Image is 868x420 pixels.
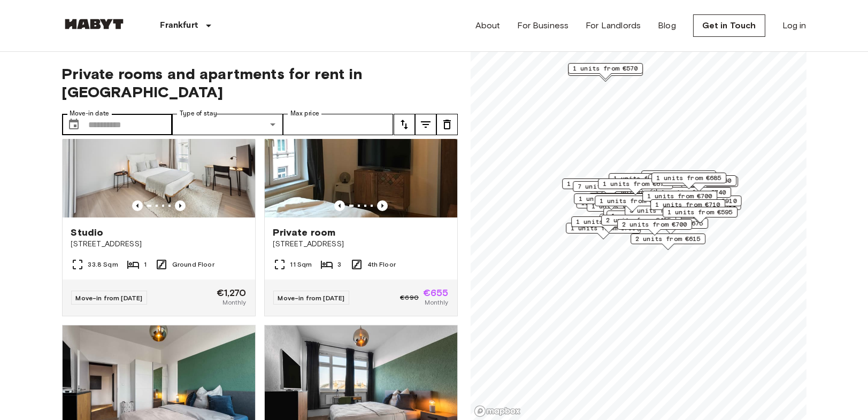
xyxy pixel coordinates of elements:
button: Choose date [63,114,85,135]
div: Map marker [609,173,683,190]
button: tune [436,114,458,135]
span: 1 units from €570 [573,64,638,73]
span: 1 units from €740 [661,188,726,197]
div: Map marker [662,175,736,192]
div: Map marker [566,223,641,239]
span: 1 units from €665 [567,179,632,189]
div: Map marker [656,187,731,204]
div: Map marker [571,216,646,233]
span: 3 [337,260,341,269]
div: Map marker [641,170,716,187]
div: Map marker [589,193,664,209]
span: [STREET_ADDRESS] [273,239,449,250]
img: Marketing picture of unit DE-04-070-001-01 [63,89,255,217]
span: Private rooms and apartments for rent in [GEOGRAPHIC_DATA] [62,65,458,101]
span: 2 units from €675 [638,219,703,228]
span: 11 Sqm [290,260,312,269]
div: Map marker [573,181,648,198]
img: Habyt [62,19,126,29]
label: Type of stay [180,109,217,118]
a: Blog [658,19,676,32]
span: 33.8 Sqm [88,260,118,269]
a: Get in Touch [693,14,765,37]
span: 2 units from €560 [666,176,732,185]
div: Map marker [574,193,649,210]
div: Map marker [631,234,705,250]
a: Log in [782,19,806,32]
span: 1 units from €700 [647,191,712,201]
a: For Business [517,19,569,32]
a: Mapbox logo [474,405,521,417]
span: 7 units from €620 [578,182,643,191]
a: Marketing picture of unit DE-04-070-001-01Previous imagePrevious imageStudio[STREET_ADDRESS]33.8 ... [62,89,256,316]
span: 1 units from €690 [576,217,641,227]
div: Map marker [601,215,676,231]
span: Ground Floor [172,260,214,269]
span: 1 units from €710 [655,200,720,209]
div: Map marker [595,196,670,212]
div: Map marker [562,178,637,195]
div: Map marker [650,199,725,216]
img: Marketing picture of unit DE-04-022-001-03HF [265,89,457,217]
span: 1 [144,260,147,269]
button: tune [394,114,415,135]
div: Map marker [633,218,708,235]
label: Move-in date [70,109,109,118]
div: Map marker [648,174,723,191]
div: Map marker [625,205,700,222]
span: 1 units from €675 [603,179,668,189]
div: Map marker [651,173,726,189]
span: €655 [423,288,449,298]
span: 1 units from €685 [579,194,644,204]
span: 2 units from €615 [635,234,701,244]
a: For Landlords [586,19,641,32]
span: 1 units from €685 [656,173,721,183]
button: Previous image [175,200,186,211]
span: [STREET_ADDRESS] [71,239,247,250]
div: Map marker [663,196,741,212]
div: Map marker [598,178,673,195]
a: About [475,19,501,32]
span: Studio [71,226,104,239]
span: 2 units from €700 [622,220,687,229]
div: Map marker [642,191,717,207]
a: Marketing picture of unit DE-04-022-001-03HFPrevious imagePrevious imagePrivate room[STREET_ADDRE... [264,89,458,316]
span: €1,270 [217,288,247,298]
span: 1 units from €595 [667,207,733,217]
div: Map marker [617,219,692,236]
span: 4th Floor [367,260,396,269]
div: Map marker [663,207,738,223]
span: Move-in from [DATE] [76,294,143,302]
div: Map marker [663,176,738,193]
span: 2 units from €650 [646,171,711,181]
span: 2 units from €485 [606,215,671,225]
button: Previous image [132,200,143,211]
span: 10 units from €910 [667,196,736,206]
span: Monthly [425,298,448,307]
span: 1 units from €685 [613,174,679,183]
label: Max price [290,109,319,118]
button: Previous image [377,200,388,211]
div: Map marker [568,63,643,80]
p: Frankfurt [160,19,198,32]
span: 1 units from €610 [600,196,665,206]
button: tune [415,114,436,135]
span: 1 units from €700 [571,223,636,233]
span: €690 [400,293,419,302]
span: Monthly [222,298,246,307]
span: Move-in from [DATE] [278,294,345,302]
span: Private room [273,226,336,239]
button: Previous image [334,200,345,211]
